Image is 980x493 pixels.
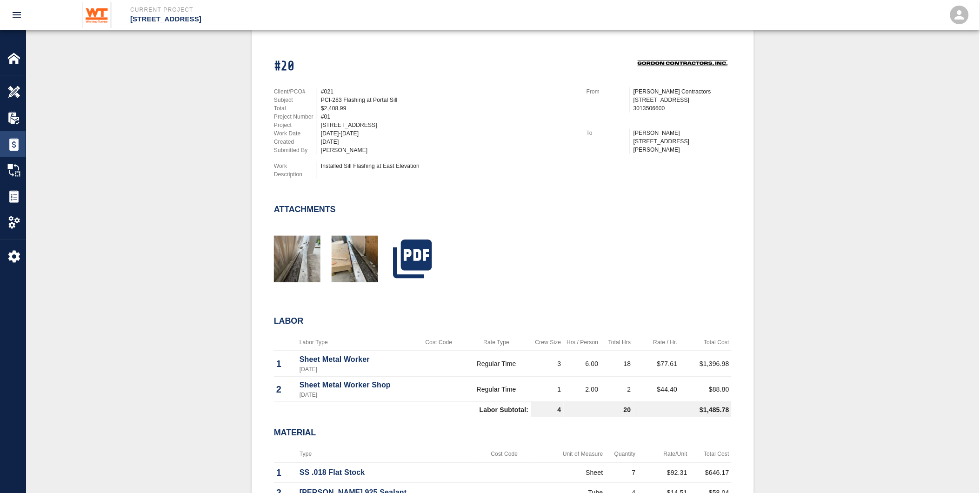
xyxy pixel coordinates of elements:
[321,129,575,138] div: [DATE]-[DATE]
[274,113,317,121] p: Project Number
[274,138,317,146] p: Created
[633,334,680,351] th: Rate / Hr.
[276,357,295,371] p: 1
[274,316,732,326] h2: Labor
[633,51,732,76] img: Gordon Contractors
[274,96,317,104] p: Subject
[531,402,564,418] td: 4
[680,377,732,402] td: $88.80
[601,334,633,351] th: Total Hrs
[638,463,690,483] td: $92.31
[633,87,732,96] p: [PERSON_NAME] Contractors
[274,87,317,96] p: Client/PCO#
[321,96,575,104] div: PCI-283 Flashing at Portal Sill
[321,104,575,113] div: $2,408.99
[680,351,732,377] td: $1,396.98
[587,87,629,96] p: From
[680,334,732,351] th: Total Cost
[130,6,540,14] p: Current Project
[300,354,413,365] p: Sheet Metal Worker
[274,162,317,179] p: Work Description
[587,129,629,137] p: To
[633,377,680,402] td: $44.40
[321,138,575,146] div: [DATE]
[297,446,475,463] th: Type
[130,14,540,25] p: [STREET_ADDRESS]
[534,463,606,483] td: Sheet
[462,351,531,377] td: Regular Time
[638,446,690,463] th: Rate/Unit
[300,467,473,479] p: SS .018 Flat Stock
[274,121,317,129] p: Project
[274,402,531,418] td: Labor Subtotal:
[321,162,575,170] div: Installed Sill Flashing at East Elevation
[276,466,295,480] p: 1
[601,351,633,377] td: 18
[531,351,564,377] td: 3
[300,380,413,391] p: Sheet Metal Worker Shop
[633,104,732,113] p: 3013506600
[633,129,732,137] p: [PERSON_NAME]
[274,129,317,138] p: Work Date
[633,402,732,418] td: $1,485.78
[633,351,680,377] td: $77.61
[300,391,413,399] p: [DATE]
[274,59,575,74] h1: #20
[274,428,732,439] h2: Material
[274,236,320,282] img: thumbnail
[462,377,531,402] td: Regular Time
[300,365,413,373] p: [DATE]
[332,236,378,282] img: thumbnail
[633,137,732,154] p: [STREET_ADDRESS][PERSON_NAME]
[276,382,295,396] p: 2
[416,334,462,351] th: Cost Code
[606,446,638,463] th: Quantity
[475,446,534,463] th: Cost Code
[933,448,980,493] iframe: Chat Widget
[534,446,606,463] th: Unit of Measure
[564,334,601,351] th: Hrs / Person
[564,377,601,402] td: 2.00
[274,104,317,113] p: Total
[633,96,732,104] p: [STREET_ADDRESS]
[321,146,575,154] div: [PERSON_NAME]
[531,334,564,351] th: Crew Size
[6,4,28,26] button: open drawer
[321,113,575,121] div: #01
[606,463,638,483] td: 7
[601,377,633,402] td: 2
[321,121,575,129] div: [STREET_ADDRESS]
[274,205,336,215] h2: Attachments
[564,402,633,418] td: 20
[321,87,575,96] div: #021
[274,146,317,154] p: Submitted By
[690,463,732,483] td: $646.17
[690,446,732,463] th: Total Cost
[462,334,531,351] th: Rate Type
[82,2,112,28] img: Whiting-Turner
[564,351,601,377] td: 6.00
[531,377,564,402] td: 1
[297,334,416,351] th: Labor Type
